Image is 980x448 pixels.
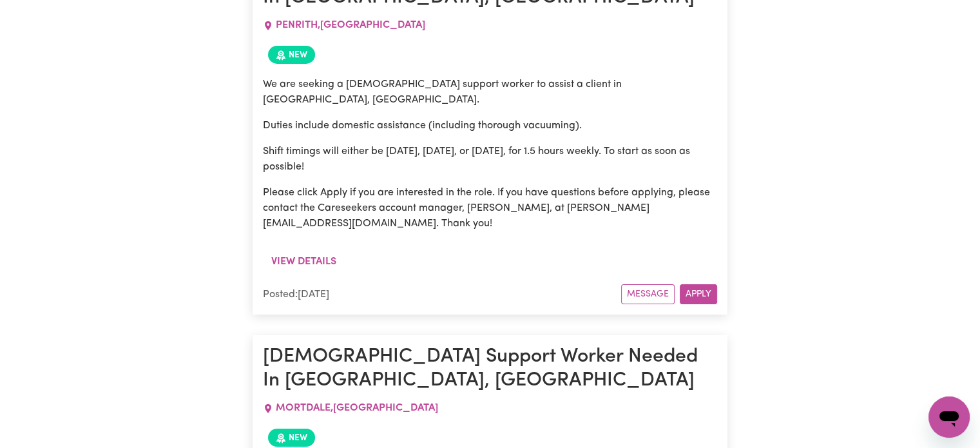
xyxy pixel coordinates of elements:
button: Apply for this job [680,284,717,304]
p: Please click Apply if you are interested in the role. If you have questions before applying, plea... [263,185,717,231]
p: Duties include domestic assistance (including thorough vacuuming). [263,118,717,133]
div: Posted: [DATE] [263,287,621,302]
button: View details [263,249,345,274]
p: We are seeking a [DEMOGRAPHIC_DATA] support worker to assist a client in [GEOGRAPHIC_DATA], [GEOG... [263,77,717,108]
button: Message [621,284,675,304]
span: MORTDALE , [GEOGRAPHIC_DATA] [276,403,438,413]
iframe: Button to launch messaging window [928,396,970,438]
p: Shift timings will either be [DATE], [DATE], or [DATE], for 1.5 hours weekly. To start as soon as... [263,144,717,175]
span: Job posted within the last 30 days [268,429,315,447]
span: PENRITH , [GEOGRAPHIC_DATA] [276,20,425,30]
span: Job posted within the last 30 days [268,46,315,64]
h1: [DEMOGRAPHIC_DATA] Support Worker Needed In [GEOGRAPHIC_DATA], [GEOGRAPHIC_DATA] [263,346,717,393]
